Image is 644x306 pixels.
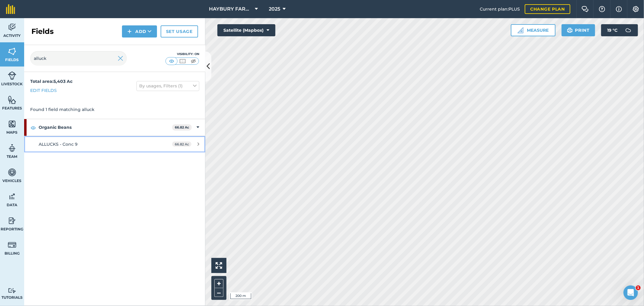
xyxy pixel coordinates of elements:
img: svg+xml;base64,PD94bWwgdmVyc2lvbj0iMS4wIiBlbmNvZGluZz0idXRmLTgiPz4KPCEtLSBHZW5lcmF0b3I6IEFkb2JlIE... [8,192,16,201]
img: svg+xml;base64,PD94bWwgdmVyc2lvbj0iMS4wIiBlbmNvZGluZz0idXRmLTgiPz4KPCEtLSBHZW5lcmF0b3I6IEFkb2JlIE... [8,240,16,249]
div: Organic Beans66.82 Ac [24,119,205,135]
img: svg+xml;base64,PHN2ZyB4bWxucz0iaHR0cDovL3d3dy53My5vcmcvMjAwMC9zdmciIHdpZHRoPSI1NiIgaGVpZ2h0PSI2MC... [8,47,16,56]
img: A question mark icon [598,6,606,12]
img: fieldmargin Logo [6,4,15,14]
span: 2025 [269,5,280,13]
img: svg+xml;base64,PD94bWwgdmVyc2lvbj0iMS4wIiBlbmNvZGluZz0idXRmLTgiPz4KPCEtLSBHZW5lcmF0b3I6IEFkb2JlIE... [8,71,16,80]
button: By usages, Filters (1) [136,81,199,91]
button: Add [122,25,157,37]
a: Set usage [161,25,198,37]
h2: Fields [31,27,54,36]
img: Two speech bubbles overlapping with the left bubble in the forefront [582,6,589,12]
button: Print [562,24,595,36]
img: svg+xml;base64,PHN2ZyB4bWxucz0iaHR0cDovL3d3dy53My5vcmcvMjAwMC9zdmciIHdpZHRoPSI1MCIgaGVpZ2h0PSI0MC... [168,58,175,64]
button: Measure [511,24,556,36]
input: Search [30,51,127,66]
button: 19 °C [601,24,638,36]
img: svg+xml;base64,PHN2ZyB4bWxucz0iaHR0cDovL3d3dy53My5vcmcvMjAwMC9zdmciIHdpZHRoPSIxOCIgaGVpZ2h0PSIyNC... [30,124,36,131]
img: svg+xml;base64,PD94bWwgdmVyc2lvbj0iMS4wIiBlbmNvZGluZz0idXRmLTgiPz4KPCEtLSBHZW5lcmF0b3I6IEFkb2JlIE... [8,168,16,177]
img: svg+xml;base64,PD94bWwgdmVyc2lvbj0iMS4wIiBlbmNvZGluZz0idXRmLTgiPz4KPCEtLSBHZW5lcmF0b3I6IEFkb2JlIE... [8,216,16,225]
img: svg+xml;base64,PD94bWwgdmVyc2lvbj0iMS4wIiBlbmNvZGluZz0idXRmLTgiPz4KPCEtLSBHZW5lcmF0b3I6IEFkb2JlIE... [622,24,634,36]
strong: Total area : 5,403 Ac [30,79,72,84]
img: svg+xml;base64,PHN2ZyB4bWxucz0iaHR0cDovL3d3dy53My5vcmcvMjAwMC9zdmciIHdpZHRoPSI1NiIgaGVpZ2h0PSI2MC... [8,119,16,129]
img: svg+xml;base64,PHN2ZyB4bWxucz0iaHR0cDovL3d3dy53My5vcmcvMjAwMC9zdmciIHdpZHRoPSI1MCIgaGVpZ2h0PSI0MC... [179,58,186,64]
img: svg+xml;base64,PHN2ZyB4bWxucz0iaHR0cDovL3d3dy53My5vcmcvMjAwMC9zdmciIHdpZHRoPSIxOSIgaGVpZ2h0PSIyNC... [567,27,573,34]
strong: Organic Beans [39,119,172,135]
button: Satellite (Mapbox) [217,24,275,36]
a: Edit fields [30,87,57,94]
img: Four arrows, one pointing top left, one top right, one bottom right and the last bottom left [216,262,222,269]
span: HAYBURY FARMS INC [209,5,253,13]
img: svg+xml;base64,PHN2ZyB4bWxucz0iaHR0cDovL3d3dy53My5vcmcvMjAwMC9zdmciIHdpZHRoPSIxNCIgaGVpZ2h0PSIyNC... [127,28,132,35]
a: ALLUCKS - Conc 966.82 Ac [24,136,205,152]
img: svg+xml;base64,PHN2ZyB4bWxucz0iaHR0cDovL3d3dy53My5vcmcvMjAwMC9zdmciIHdpZHRoPSI1NiIgaGVpZ2h0PSI2MC... [8,95,16,104]
span: Current plan : PLUS [480,6,520,12]
img: svg+xml;base64,PD94bWwgdmVyc2lvbj0iMS4wIiBlbmNvZGluZz0idXRmLTgiPz4KPCEtLSBHZW5lcmF0b3I6IEFkb2JlIE... [8,288,16,294]
img: svg+xml;base64,PHN2ZyB4bWxucz0iaHR0cDovL3d3dy53My5vcmcvMjAwMC9zdmciIHdpZHRoPSIxNyIgaGVpZ2h0PSIxNy... [616,5,622,13]
span: ALLUCKS - Conc 9 [39,142,78,147]
button: + [214,279,223,288]
button: – [214,288,223,297]
span: 1 [636,285,641,290]
img: svg+xml;base64,PHN2ZyB4bWxucz0iaHR0cDovL3d3dy53My5vcmcvMjAwMC9zdmciIHdpZHRoPSI1MCIgaGVpZ2h0PSI0MC... [190,58,197,64]
img: svg+xml;base64,PHN2ZyB4bWxucz0iaHR0cDovL3d3dy53My5vcmcvMjAwMC9zdmciIHdpZHRoPSIyMiIgaGVpZ2h0PSIzMC... [118,55,123,62]
img: svg+xml;base64,PD94bWwgdmVyc2lvbj0iMS4wIiBlbmNvZGluZz0idXRmLTgiPz4KPCEtLSBHZW5lcmF0b3I6IEFkb2JlIE... [8,23,16,32]
span: 66.82 Ac [172,142,191,147]
span: 19 ° C [607,24,617,36]
img: Ruler icon [517,27,524,33]
img: A cog icon [632,6,639,12]
a: Change plan [525,4,570,14]
div: Found 1 field matching alluck [24,100,205,119]
iframe: Intercom live chat [623,285,638,300]
div: Visibility: On [165,52,199,57]
strong: 66.82 Ac [175,125,189,129]
img: svg+xml;base64,PD94bWwgdmVyc2lvbj0iMS4wIiBlbmNvZGluZz0idXRmLTgiPz4KPCEtLSBHZW5lcmF0b3I6IEFkb2JlIE... [8,144,16,153]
